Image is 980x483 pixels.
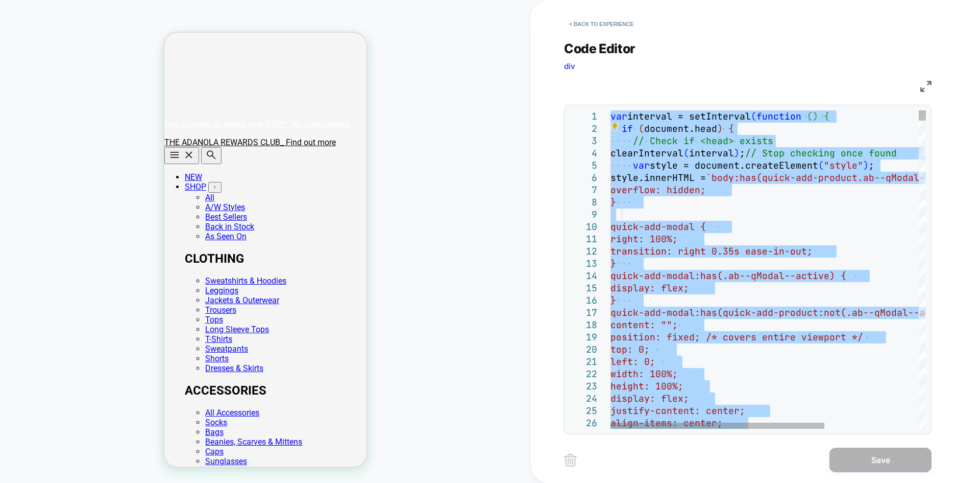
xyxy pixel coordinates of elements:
span: ( [751,110,756,122]
div: 17 [570,307,597,319]
div: 21 [570,356,597,368]
span: left: 0; [610,356,655,367]
div: 1 [570,110,597,123]
span: clearInterval [610,147,683,159]
span: right: 100%; [610,233,678,245]
span: overflow: hidden; [610,184,706,196]
div: 18 [570,319,597,331]
div: 5 [570,159,597,172]
div: 20 [570,343,597,356]
div: 16 [570,294,597,307]
div: 23 [570,380,597,393]
span: quick-add-modal:has(quick-add-product:not(.ab- [610,307,869,318]
div: 3 [570,135,597,147]
span: quick-add-modal { [610,221,706,233]
span: "style" [824,159,863,171]
span: ; [869,159,874,171]
span: top: 0; [610,343,650,355]
span: ) [717,123,723,134]
div: 9 [570,209,597,221]
div: 14 [570,270,597,282]
span: interval [689,147,734,159]
div: 7 [570,184,597,196]
span: interval = setInterval [627,110,751,122]
img: fullscreen [920,81,932,92]
span: ; [740,147,745,159]
div: 12 [570,245,597,258]
span: display: flex; [610,393,689,404]
span: } [610,196,616,208]
span: document.head [644,123,717,134]
img: delete [564,454,577,467]
span: div [564,61,575,71]
button: < Back to experience [564,16,639,32]
span: width: 100%; [610,368,678,380]
span: var [610,110,627,122]
span: ) [734,147,740,159]
div: 4 [570,147,597,159]
span: align-items: center; [610,417,723,429]
button: Save [829,448,932,472]
div: Show Code Actions (Ctrl+.) [610,123,619,131]
span: position: fixed; /* covers entire viewport */ [610,331,863,343]
div: 8 [570,196,597,209]
div: 6 [570,172,597,184]
span: ( [818,159,824,171]
span: ( [807,110,813,122]
span: ) [813,110,818,122]
span: style = document.createElement [650,159,818,171]
span: style.innerHTML = [610,172,706,183]
span: height: 100%; [610,380,683,392]
span: } [610,294,616,306]
span: var [633,159,650,171]
span: justify-content: center; [610,405,745,417]
span: if [622,123,633,134]
div: 13 [570,258,597,270]
span: Code Editor [564,41,635,56]
span: ( [639,123,644,134]
span: content: ""; [610,319,678,331]
span: { [728,123,734,134]
div: 24 [570,393,597,405]
span: function [756,110,801,122]
span: { [824,110,829,122]
div: 22 [570,368,597,380]
span: ) [863,159,869,171]
div: 11 [570,233,597,245]
div: 15 [570,282,597,294]
span: } [610,258,616,269]
div: 26 [570,417,597,429]
span: // Check if <head> exists [633,135,773,147]
span: ( [683,147,689,159]
div: 19 [570,331,597,343]
div: 25 [570,405,597,417]
span: display: flex; [610,282,689,294]
span: quick-add-modal:has(.ab--qModal--active) { [610,270,846,282]
span: // Stop checking once found [745,147,897,159]
div: 10 [570,221,597,233]
span: transition: right 0.35s ease-in-out; [610,245,813,257]
div: 2 [570,123,597,135]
